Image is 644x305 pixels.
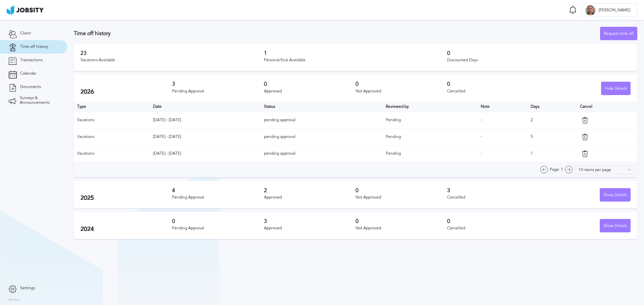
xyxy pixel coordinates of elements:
span: Pending [386,118,401,122]
span: - [481,151,482,156]
div: Show Details [600,219,630,233]
h2: 2025 [80,195,172,202]
span: Pending [386,134,401,139]
h3: 0 [447,218,539,224]
div: Not Approved [356,195,447,200]
h2: 2026 [80,88,172,95]
div: Pending Approval [172,226,264,231]
div: Personal/Sick Available [264,58,447,63]
div: Vacations Available [80,58,264,63]
div: Pending Approval [172,89,264,94]
span: Settings [20,286,35,291]
h3: 0 [447,81,539,87]
h3: 4 [172,187,264,194]
td: 5 [527,129,576,145]
td: pending approval [261,112,382,129]
div: Cancelled [447,195,539,200]
h3: 3 [264,218,356,224]
label: Version: [8,298,21,302]
div: Approved [264,226,356,231]
button: Show Details [600,188,631,202]
td: 1 [527,145,576,162]
td: pending approval [261,129,382,145]
button: Hide Details [601,82,631,95]
img: ab4bad089aa723f57921c736e9817d99.png [7,5,44,15]
h3: 0 [356,81,447,87]
h3: 2 [264,187,356,194]
th: Toggle SortBy [477,102,528,112]
td: pending approval [261,145,382,162]
th: Type [74,102,150,112]
td: Vacations [74,129,150,145]
h3: 1 [264,50,447,56]
div: Request time off [600,27,637,41]
span: Time off history [20,45,48,49]
td: [DATE] - [DATE] [150,145,261,162]
h3: 3 [172,81,264,87]
button: A[PERSON_NAME] [582,3,637,17]
div: Not Approved [356,226,447,231]
span: Calendar [20,71,36,76]
div: Pending Approval [172,195,264,200]
span: Documents [20,85,41,89]
h3: 0 [356,218,447,224]
th: Toggle SortBy [261,102,382,112]
h3: 3 [447,187,539,194]
td: [DATE] - [DATE] [150,129,261,145]
td: 2 [527,112,576,129]
h3: 0 [172,218,264,224]
button: Request time off [600,27,637,40]
div: A [585,5,595,15]
div: Hide Details [601,82,630,95]
h2: 2024 [80,226,172,233]
td: Vacations [74,145,150,162]
h3: 0 [264,81,356,87]
span: Surveys & Announcements [20,96,59,105]
h3: 23 [80,50,264,56]
button: Show Details [600,219,631,232]
div: Cancelled [447,89,539,94]
div: Not Approved [356,89,447,94]
th: Cancel [577,102,637,112]
h3: 0 [447,50,631,56]
h3: 0 [356,187,447,194]
span: Page: 1 [550,167,563,172]
span: Pending [386,151,401,156]
span: Client [20,31,31,36]
span: - [481,134,482,139]
span: - [481,118,482,122]
span: [PERSON_NAME] [595,8,634,13]
th: Days [527,102,576,112]
div: Discounted Days [447,58,631,63]
div: Approved [264,89,356,94]
h3: Time off history [74,30,600,36]
td: [DATE] - [DATE] [150,112,261,129]
th: Toggle SortBy [150,102,261,112]
div: Approved [264,195,356,200]
th: Toggle SortBy [382,102,477,112]
td: Vacations [74,112,150,129]
div: Cancelled [447,226,539,231]
span: Transactions [20,58,43,63]
div: Show Details [600,188,630,202]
